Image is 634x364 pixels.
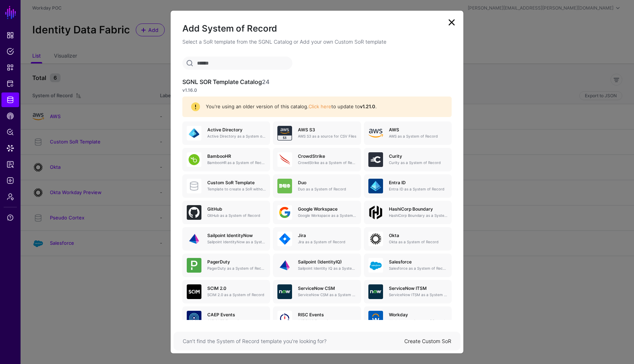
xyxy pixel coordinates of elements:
[389,239,447,245] p: Okta as a System of Record
[298,160,356,165] p: CrowdStrike as a System of Record
[207,160,266,165] p: BambooHR as a System of Record
[309,103,331,109] a: Click here
[364,201,452,224] a: HashiCorp BoundaryHashiCorp Boundary as a System of Record
[389,160,447,165] p: Curity as a System of Record
[207,239,266,245] p: Sailpoint IdentityNow as a System of Record
[389,186,447,192] p: Entra ID as a System of Record
[277,126,292,141] img: svg+xml;base64,PHN2ZyB3aWR0aD0iNjQiIGhlaWdodD0iNjQiIHZpZXdCb3g9IjAgMCA2NCA2NCIgZmlsbD0ibm9uZSIgeG...
[277,232,292,246] img: svg+xml;base64,PHN2ZyB3aWR0aD0iNjQiIGhlaWdodD0iNjQiIHZpZXdCb3g9IjAgMCA2NCA2NCIgZmlsbD0ibm9uZSIgeG...
[187,205,201,220] img: svg+xml;base64,PHN2ZyB3aWR0aD0iNjQiIGhlaWdodD0iNjQiIHZpZXdCb3g9IjAgMCA2NCA2NCIgZmlsbD0ibm9uZSIgeG...
[389,259,447,265] h5: Salesforce
[182,87,197,93] strong: v1.16.0
[298,134,356,139] p: AWS S3 as a source for CSV Files
[364,280,452,303] a: ServiceNow ITSMServiceNow ITSM as a System of Record
[389,207,447,212] h5: HashiCorp Boundary
[182,22,452,35] h2: Add System of Record
[182,38,452,45] p: Select a SoR template from the SGNL Catalog or Add your own Custom SoR template
[182,79,452,85] h3: SGNL SOR Template Catalog
[298,154,356,159] h5: CrowdStrike
[187,152,201,167] img: svg+xml;base64,PHN2ZyB3aWR0aD0iNjQiIGhlaWdodD0iNjQiIHZpZXdCb3g9IjAgMCA2NCA2NCIgZmlsbD0ibm9uZSIgeG...
[368,311,383,325] img: svg+xml;base64,PHN2ZyB3aWR0aD0iNjQiIGhlaWdodD0iNjQiIHZpZXdCb3g9IjAgMCA2NCA2NCIgZmlsbD0ibm9uZSIgeG...
[187,258,201,273] img: svg+xml;base64,PHN2ZyB3aWR0aD0iNjQiIGhlaWdodD0iNjQiIHZpZXdCb3g9IjAgMCA2NCA2NCIgZmlsbD0ibm9uZSIgeG...
[389,154,447,159] h5: Curity
[207,213,266,218] p: GitHub as a System of Record
[182,201,270,224] a: GitHubGitHub as a System of Record
[277,179,292,193] img: svg+xml;base64,PHN2ZyB3aWR0aD0iNjQiIGhlaWdodD0iNjQiIHZpZXdCb3g9IjAgMCA2NCA2NCIgZmlsbD0ibm9uZSIgeG...
[298,180,356,185] h5: Duo
[298,186,356,192] p: Duo as a System of Record
[364,121,452,145] a: AWSAWS as a System of Record
[277,205,292,220] img: svg+xml;base64,PHN2ZyB3aWR0aD0iNjQiIGhlaWdodD0iNjQiIHZpZXdCb3g9IjAgMCA2NCA2NCIgZmlsbD0ibm9uZSIgeG...
[298,207,356,212] h5: Google Workspace
[298,213,356,218] p: Google Workspace as a System of Record
[273,227,361,251] a: JiraJira as a System of Record
[368,152,383,167] img: svg+xml;base64,PHN2ZyB3aWR0aD0iNjQiIGhlaWdodD0iNjQiIHZpZXdCb3g9IjAgMCA2NCA2NCIgZmlsbD0ibm9uZSIgeG...
[298,259,356,265] h5: Sailpoint (IdentityIQ)
[277,258,292,273] img: svg+xml;base64,PHN2ZyB3aWR0aD0iNjQiIGhlaWdodD0iNjQiIHZpZXdCb3g9IjAgMCA2NCA2NCIgZmlsbD0ibm9uZSIgeG...
[368,179,383,193] img: svg+xml;base64,PHN2ZyB3aWR0aD0iNjQiIGhlaWdodD0iNjQiIHZpZXdCb3g9IjAgMCA2NCA2NCIgZmlsbD0ibm9uZSIgeG...
[187,232,201,246] img: svg+xml;base64,PHN2ZyB3aWR0aD0iNjQiIGhlaWdodD0iNjQiIHZpZXdCb3g9IjAgMCA2NCA2NCIgZmlsbD0ibm9uZSIgeG...
[389,134,447,139] p: AWS as a System of Record
[389,318,447,324] p: Workday as a System of Record
[389,233,447,238] h5: Okta
[207,154,266,159] h5: BambooHR
[273,254,361,277] a: Sailpoint (IdentityIQ)Sailpoint Identity IQ as a System of Record
[298,239,356,245] p: Jira as a System of Record
[182,227,270,251] a: Sailpoint IdentityNowSailpoint IdentityNow as a System of Record
[368,284,383,299] img: svg+xml;base64,PHN2ZyB3aWR0aD0iNjQiIGhlaWdodD0iNjQiIHZpZXdCb3g9IjAgMCA2NCA2NCIgZmlsbD0ibm9uZSIgeG...
[182,254,270,277] a: PagerDutyPagerDuty as a System of Record
[277,284,292,299] img: svg+xml;base64,PHN2ZyB3aWR0aD0iNjQiIGhlaWdodD0iNjQiIHZpZXdCb3g9IjAgMCA2NCA2NCIgZmlsbD0ibm9uZSIgeG...
[364,254,452,277] a: SalesforceSalesforce as a System of Record
[207,259,266,265] h5: PagerDuty
[298,292,356,298] p: ServiceNow CSM as a System of Record
[262,78,270,85] span: 24
[360,103,375,109] strong: v1.21.0
[389,213,447,218] p: HashiCorp Boundary as a System of Record
[207,286,266,291] h5: SCIM 2.0
[364,227,452,251] a: OktaOkta as a System of Record
[183,337,404,345] div: Can’t find the System of Record template you’re looking for?
[182,280,270,303] a: SCIM 2.0SCIM 2.0 as a System of Record
[389,266,447,271] p: Salesforce as a System of Record
[207,292,266,298] p: SCIM 2.0 as a System of Record
[207,266,266,271] p: PagerDuty as a System of Record
[207,207,266,212] h5: GitHub
[187,311,201,325] img: svg+xml;base64,PHN2ZyB3aWR0aD0iNjQiIGhlaWdodD0iNjQiIHZpZXdCb3g9IjAgMCA2NCA2NCIgZmlsbD0ibm9uZSIgeG...
[277,152,292,167] img: svg+xml;base64,PHN2ZyB3aWR0aD0iNjQiIGhlaWdodD0iNjQiIHZpZXdCb3g9IjAgMCA2NCA2NCIgZmlsbD0ibm9uZSIgeG...
[364,148,452,171] a: CurityCurity as a System of Record
[298,266,356,271] p: Sailpoint Identity IQ as a System of Record
[187,284,201,299] img: svg+xml;base64,PHN2ZyB3aWR0aD0iNjQiIGhlaWdodD0iNjQiIHZpZXdCb3g9IjAgMCA2NCA2NCIgZmlsbD0ibm9uZSIgeG...
[368,258,383,273] img: svg+xml;base64,PHN2ZyB3aWR0aD0iNjQiIGhlaWdodD0iNjQiIHZpZXdCb3g9IjAgMCA2NCA2NCIgZmlsbD0ibm9uZSIgeG...
[207,134,266,139] p: Active Directory as a System of Record
[298,312,356,317] h5: RISC Events
[273,280,361,303] a: ServiceNow CSMServiceNow CSM as a System of Record
[207,318,266,324] p: SSF CAEP Event Stream
[368,205,383,220] img: svg+xml;base64,PHN2ZyB4bWxucz0iaHR0cDovL3d3dy53My5vcmcvMjAwMC9zdmciIHdpZHRoPSIxMDBweCIgaGVpZ2h0PS...
[207,312,266,317] h5: CAEP Events
[207,127,266,132] h5: Active Directory
[182,174,270,198] a: Custom SoR TemplateTemplate to create a SoR without any entities, attributes or relationships. On...
[200,103,443,110] div: You're using an older version of this catalog. to update to .
[187,126,201,141] img: svg+xml;base64,PHN2ZyB3aWR0aD0iNjQiIGhlaWdodD0iNjQiIHZpZXdCb3g9IjAgMCA2NCA2NCIgZmlsbD0ibm9uZSIgeG...
[389,127,447,132] h5: AWS
[207,186,266,192] p: Template to create a SoR without any entities, attributes or relationships. Once created, you can...
[273,121,361,145] a: AWS S3AWS S3 as a source for CSV Files
[207,233,266,238] h5: Sailpoint IdentityNow
[364,306,452,330] a: WorkdayWorkday as a System of Record
[182,148,270,171] a: BambooHRBambooHR as a System of Record
[368,126,383,141] img: svg+xml;base64,PHN2ZyB4bWxucz0iaHR0cDovL3d3dy53My5vcmcvMjAwMC9zdmciIHhtbG5zOnhsaW5rPSJodHRwOi8vd3...
[182,306,270,330] a: CAEP EventsSSF CAEP Event Stream
[389,180,447,185] h5: Entra ID
[273,306,361,330] a: RISC EventsSSF RISC Event Stream
[364,174,452,198] a: Entra IDEntra ID as a System of Record
[298,318,356,324] p: SSF RISC Event Stream
[404,338,451,344] a: Create Custom SoR
[273,201,361,224] a: Google WorkspaceGoogle Workspace as a System of Record
[368,232,383,246] img: svg+xml;base64,PHN2ZyB3aWR0aD0iNjQiIGhlaWdodD0iNjQiIHZpZXdCb3g9IjAgMCA2NCA2NCIgZmlsbD0ibm9uZSIgeG...
[273,174,361,198] a: DuoDuo as a System of Record
[273,148,361,171] a: CrowdStrikeCrowdStrike as a System of Record
[389,286,447,291] h5: ServiceNow ITSM
[298,233,356,238] h5: Jira
[207,180,266,185] h5: Custom SoR Template
[277,311,292,325] img: svg+xml;base64,PHN2ZyB3aWR0aD0iNjQiIGhlaWdodD0iNjQiIHZpZXdCb3g9IjAgMCA2NCA2NCIgZmlsbD0ibm9uZSIgeG...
